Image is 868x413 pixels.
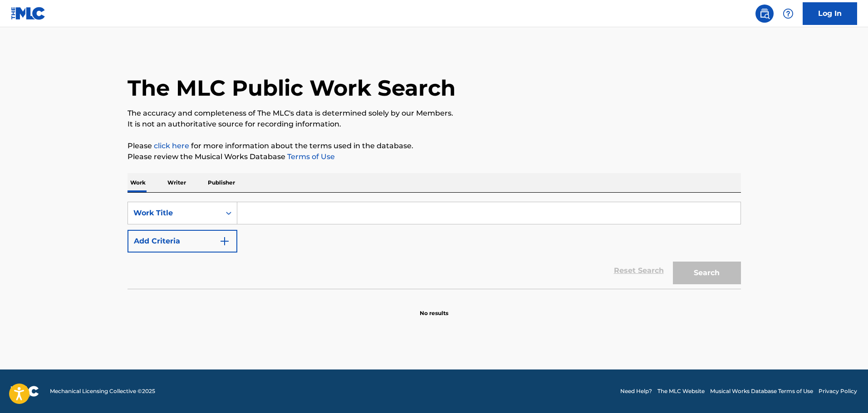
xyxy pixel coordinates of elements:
[128,173,148,192] p: Work
[620,387,652,395] a: Need Help?
[128,202,741,289] form: Search Form
[420,298,448,317] p: No results
[779,5,797,23] div: Help
[657,387,705,395] a: The MLC Website
[755,5,774,23] a: Public Search
[11,7,46,20] img: MLC Logo
[128,108,741,119] p: The accuracy and completeness of The MLC's data is determined solely by our Members.
[205,173,238,192] p: Publisher
[128,74,456,102] h1: The MLC Public Work Search
[133,208,215,219] div: Work Title
[285,152,335,161] a: Terms of Use
[128,141,741,151] p: Please for more information about the terms used in the database.
[154,141,189,150] a: click here
[783,8,794,19] img: help
[219,236,230,247] img: 9d2ae6d4665cec9f34b9.svg
[50,387,155,395] span: Mechanical Licensing Collective © 2025
[819,387,857,395] a: Privacy Policy
[128,230,237,253] button: Add Criteria
[11,386,39,397] img: logo
[759,8,770,19] img: search
[803,2,857,25] a: Log In
[128,151,741,162] p: Please review the Musical Works Database
[165,173,189,192] p: Writer
[823,369,868,413] iframe: Chat Widget
[128,119,741,130] p: It is not an authoritative source for recording information.
[710,387,813,395] a: Musical Works Database Terms of Use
